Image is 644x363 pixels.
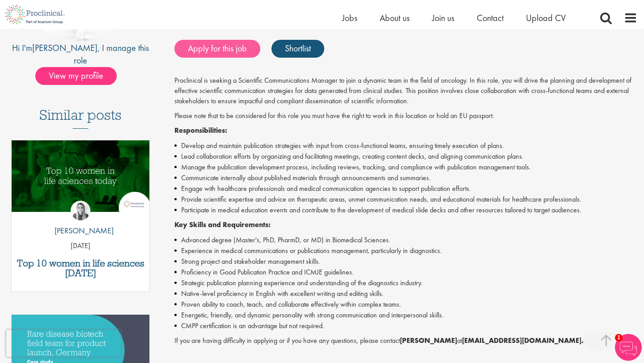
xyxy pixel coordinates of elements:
[432,12,454,24] a: Join us
[615,334,642,361] img: Chatbot
[462,336,584,345] strong: [EMAIL_ADDRESS][DOMAIN_NAME].
[174,220,271,229] strong: Key Skills and Requirements:
[174,111,637,121] p: Please note that to be considered for this role you must have the right to work in this location ...
[477,12,504,24] a: Contact
[48,201,114,241] a: Hannah Burke [PERSON_NAME]
[174,235,637,245] li: Advanced degree (Master's, PhD, PharmD, or MD) in Biomedical Sciences.
[12,241,149,251] p: [DATE]
[174,310,637,321] li: Energetic, friendly, and dynamic personality with strong communication and interpersonal skills.
[174,278,637,288] li: Strategic publication planning experience and understanding of the diagnostics industry.
[174,173,637,183] li: Communicate internally about published materials through announcements and summaries.
[35,69,126,80] a: View my profile
[342,12,357,24] a: Jobs
[174,126,227,135] strong: Responsibilities:
[32,42,97,54] a: [PERSON_NAME]
[174,245,637,256] li: Experience in medical communications or publications management, particularly in diagnostics.
[35,67,117,85] span: View my profile
[380,12,410,24] a: About us
[12,140,149,219] a: Link to a post
[271,40,324,58] a: Shortlist
[174,151,637,162] li: Lead collaboration efforts by organizing and facilitating meetings, creating content decks, and a...
[174,288,637,299] li: Native-level proficiency in English with excellent writing and editing skills.
[174,321,637,331] li: CMPP certification is an advantage but not required.
[6,330,121,357] iframe: reCAPTCHA
[71,201,90,220] img: Hannah Burke
[39,107,122,129] h3: Similar posts
[174,162,637,173] li: Manage the publication development process, including reviews, tracking, and compliance with publ...
[615,334,623,342] span: 1
[48,225,114,236] p: [PERSON_NAME]
[400,336,457,345] strong: [PERSON_NAME]
[16,258,145,278] a: Top 10 women in life sciences [DATE]
[174,140,637,151] li: Develop and maintain publication strategies with input from cross-functional teams, ensuring time...
[174,76,637,106] p: Proclinical is seeking a Scientific Communications Manager to join a dynamic team in the field of...
[526,12,566,24] a: Upload CV
[174,336,637,346] p: If you are having difficulty in applying or if you have any questions, please contact at
[174,256,637,267] li: Strong project and stakeholder management skills.
[174,183,637,194] li: Engage with healthcare professionals and medical communication agencies to support publication ef...
[174,194,637,205] li: Provide scientific expertise and advice on therapeutic areas, unmet communication needs, and educ...
[174,299,637,310] li: Proven ability to coach, teach, and collaborate effectively within complex teams.
[174,267,637,278] li: Proficiency in Good Publication Practice and ICMJE guidelines.
[7,42,154,67] div: Hi I'm , I manage this role
[12,140,149,212] img: Top 10 women in life sciences today
[174,40,260,58] a: Apply for this job
[174,205,637,215] li: Participate in medical education events and contribute to the development of medical slide decks ...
